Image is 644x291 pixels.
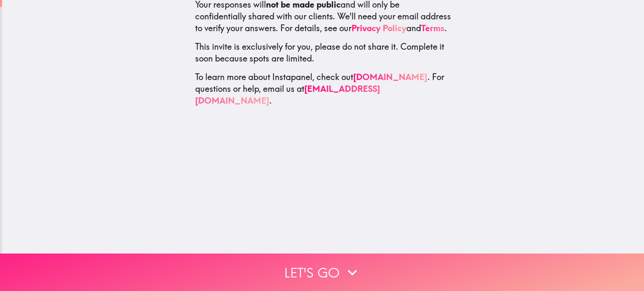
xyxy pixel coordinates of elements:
[195,83,380,106] a: [EMAIL_ADDRESS][DOMAIN_NAME]
[195,71,451,107] p: To learn more about Instapanel, check out . For questions or help, email us at .
[195,41,451,64] p: This invite is exclusively for you, please do not share it. Complete it soon because spots are li...
[421,23,445,33] a: Terms
[353,72,427,82] a: [DOMAIN_NAME]
[352,23,406,33] a: Privacy Policy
